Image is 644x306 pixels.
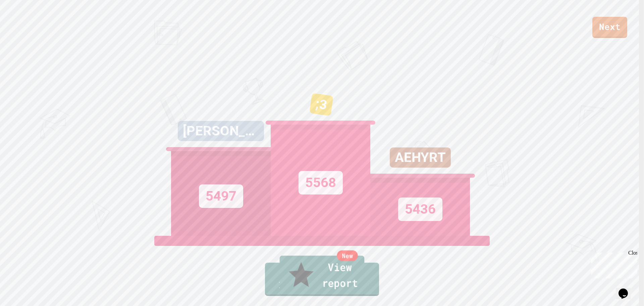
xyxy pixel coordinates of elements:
[588,250,637,278] iframe: chat widget
[178,121,264,141] div: [PERSON_NAME]
[309,93,333,116] div: ;3
[398,198,442,221] div: 5436
[592,17,627,38] a: Next
[199,184,243,208] div: 5497
[3,3,46,43] div: Chat with us now!Close
[616,279,637,299] iframe: chat widget
[280,256,365,296] a: View report
[337,250,358,261] div: New
[390,147,451,168] div: AEHYRT
[299,171,343,194] div: 5568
